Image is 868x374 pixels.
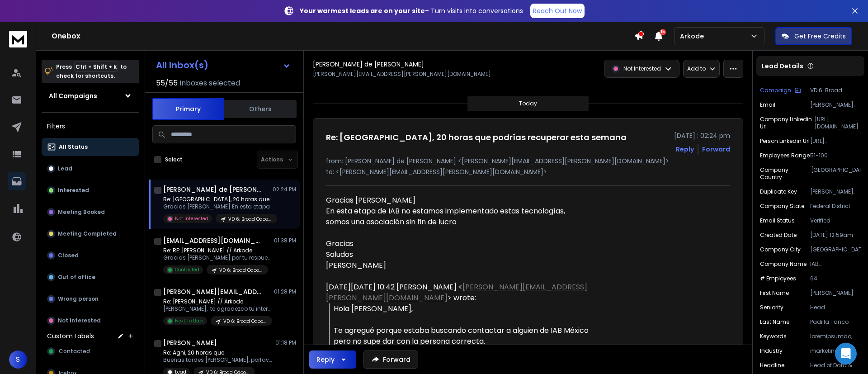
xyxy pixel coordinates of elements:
p: 01:28 PM [274,288,296,295]
p: Get Free Credits [794,32,846,41]
button: Meeting Completed [42,225,139,243]
h1: [PERSON_NAME][EMAIL_ADDRESS][PERSON_NAME][DOMAIN_NAME] [163,287,263,296]
p: Head [810,304,861,311]
p: Headline [760,362,784,369]
p: VD 6: Broad Odoo_Campaign - ARKODE [228,216,272,223]
p: Next To Book [175,317,203,324]
p: Lead [58,165,72,172]
button: Forward [363,350,418,369]
p: [URL][DOMAIN_NAME] [810,137,861,145]
div: Open Intercom Messenger [835,343,857,365]
h3: Custom Labels [47,331,94,341]
div: Hola [PERSON_NAME], [334,303,590,314]
p: Company Linkedin Url [760,116,815,130]
button: Wrong person [42,290,139,308]
p: loremipsumdo, sitametconsec ad elitsedd, eiusmodte, incididunt ut laboreet, doloremagnaa en admin... [810,333,861,340]
p: Lead Details [762,62,803,71]
button: Reply [676,145,694,154]
p: Re: [GEOGRAPHIC_DATA], 20 horas que [163,196,272,203]
p: Meeting Booked [58,208,105,216]
p: Company State [760,203,804,210]
p: Reach Out Now [533,6,582,15]
span: Ctrl + Shift + k [74,62,118,72]
h1: Onebox [52,31,634,42]
button: Primary [152,98,224,120]
p: VD 6: Broad Odoo_Campaign - ARKODE [219,267,263,274]
p: [DATE] 12:59am [810,232,861,239]
p: Arkode [680,32,708,41]
div: [DATE][DATE] 10:42 [PERSON_NAME] < > wrote: [326,282,590,303]
p: Keywords [760,333,787,340]
p: Person Linkedin Url [760,137,810,145]
h3: Filters [42,120,139,133]
p: Re: [PERSON_NAME] // Arkode [163,298,272,305]
button: Others [224,99,297,119]
p: 01:38 PM [274,237,296,244]
p: Re: RE: [PERSON_NAME] // Arkode [163,247,272,254]
button: Meeting Booked [42,203,139,221]
p: Wrong person [58,295,99,303]
span: 55 / 55 [156,78,178,89]
p: Meeting Completed [58,230,117,237]
p: Out of office [58,274,95,281]
button: Interested [42,181,139,199]
h1: [EMAIL_ADDRESS][DOMAIN_NAME] [163,236,263,245]
button: Campaign [760,87,801,94]
button: Reply [309,350,356,369]
h1: [PERSON_NAME] de [PERSON_NAME] [163,185,263,194]
p: [PERSON_NAME] [810,289,861,297]
p: Buenas tardes [PERSON_NAME], porfavor [163,356,272,364]
p: Press to check for shortcuts. [56,62,127,80]
p: Email Status [760,217,795,224]
div: Gracias [PERSON_NAME] [326,195,590,271]
p: 51-100 [810,152,861,159]
button: Closed [42,246,139,265]
p: Seniority [760,304,783,311]
button: Not Interested [42,312,139,330]
p: Padilla Tanco [810,318,861,326]
h1: All Inbox(s) [156,61,208,70]
p: Not Interested [58,317,101,324]
div: Reply [316,355,335,364]
button: All Inbox(s) [149,56,298,74]
p: to: <[PERSON_NAME][EMAIL_ADDRESS][PERSON_NAME][DOMAIN_NAME]> [326,167,730,176]
p: Gracias [PERSON_NAME] por tu respuesta, [163,254,272,261]
label: Select [165,156,183,163]
div: Forward [702,145,730,154]
div: Te agregué porque estaba buscando contactar a alguien de IAB México pero no supe dar con la perso... [334,325,590,347]
p: [GEOGRAPHIC_DATA] [811,166,861,181]
button: Contacted [42,342,139,360]
div: [PERSON_NAME] [326,260,590,271]
p: Created Date [760,232,797,239]
p: Closed [58,252,79,259]
h1: [PERSON_NAME] de [PERSON_NAME] [313,60,424,69]
p: Company Name [760,260,807,268]
p: Employees Range [760,152,810,159]
p: [GEOGRAPHIC_DATA] [810,246,861,253]
button: S [9,350,27,369]
button: All Campaigns [42,87,139,105]
p: [PERSON_NAME][EMAIL_ADDRESS][PERSON_NAME][PERSON_NAME] [810,188,861,195]
p: First Name [760,289,789,297]
div: En esta etapa de IAB no estamos implementado estas tecnologías, somos una asociación sin fin de l... [326,206,590,227]
div: Saludos [326,249,590,260]
button: Lead [42,160,139,178]
h1: Re: [GEOGRAPHIC_DATA], 20 horas que podrías recuperar esta semana [326,131,627,144]
p: [DATE] : 02:24 pm [674,131,730,140]
p: [URL][DOMAIN_NAME] [815,116,861,130]
p: Head of Data & Research [810,362,861,369]
p: VD 6: Broad Odoo_Campaign - ARKODE [223,318,267,325]
span: Contacted [59,348,90,355]
div: Gracias [326,238,590,249]
p: Federal District [810,203,861,210]
p: Duplicate Key [760,188,797,195]
h1: All Campaigns [49,91,97,100]
p: # Employees [760,275,796,282]
button: Get Free Credits [775,27,852,45]
p: Add to [687,65,706,72]
h1: [PERSON_NAME] [163,338,217,347]
p: from: [PERSON_NAME] de [PERSON_NAME] <[PERSON_NAME][EMAIL_ADDRESS][PERSON_NAME][DOMAIN_NAME]> [326,156,730,166]
p: Gracias [PERSON_NAME] En esta etapa [163,203,272,210]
